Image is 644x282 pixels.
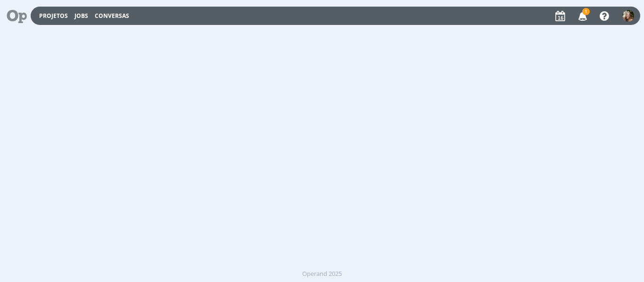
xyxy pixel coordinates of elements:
button: L [622,8,635,24]
a: Projetos [39,12,68,20]
button: Projetos [36,12,71,20]
span: 1 [582,8,590,15]
a: Conversas [95,12,129,20]
a: Jobs [74,12,88,20]
button: 1 [572,8,592,24]
button: Conversas [92,12,132,20]
button: Jobs [72,12,91,20]
img: L [622,10,634,22]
